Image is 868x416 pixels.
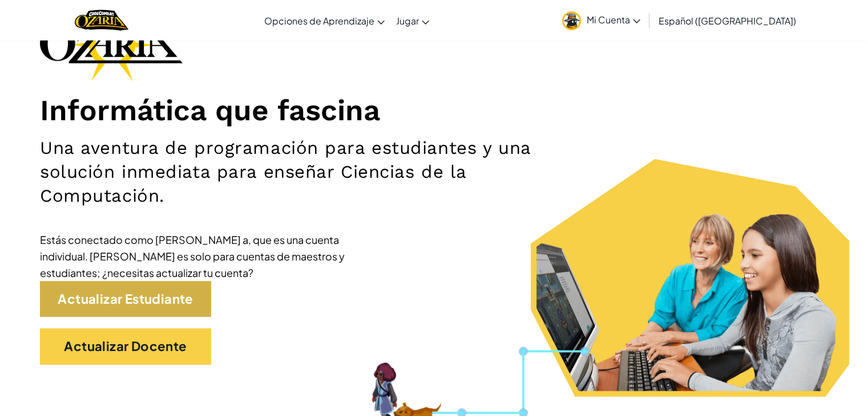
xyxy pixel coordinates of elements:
[556,2,646,38] a: Mi Cuenta
[259,5,390,36] a: Opciones de Aprendizaje
[75,9,128,32] a: Ozaria by CodeCombat logo
[390,5,435,36] a: Jugar
[653,5,802,36] a: Español ([GEOGRAPHIC_DATA])
[40,136,568,209] h2: Una aventura de programación para estudiantes y una solución inmediata para enseñar Ciencias de l...
[75,9,128,32] img: Home
[40,8,183,81] img: Ozaria branding logo
[659,15,796,27] span: Español ([GEOGRAPHIC_DATA])
[562,11,581,30] img: avatar
[40,328,211,364] a: Actualizar Docente
[264,15,374,27] span: Opciones de Aprendizaje
[396,15,419,27] span: Jugar
[40,92,828,128] h1: Informática que fascina
[40,281,211,317] a: Actualizar Estudiante
[587,14,640,26] span: Mi Cuenta
[40,231,382,281] div: Estás conectado como [PERSON_NAME] a, que es una cuenta individual. [PERSON_NAME] es solo para cu...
